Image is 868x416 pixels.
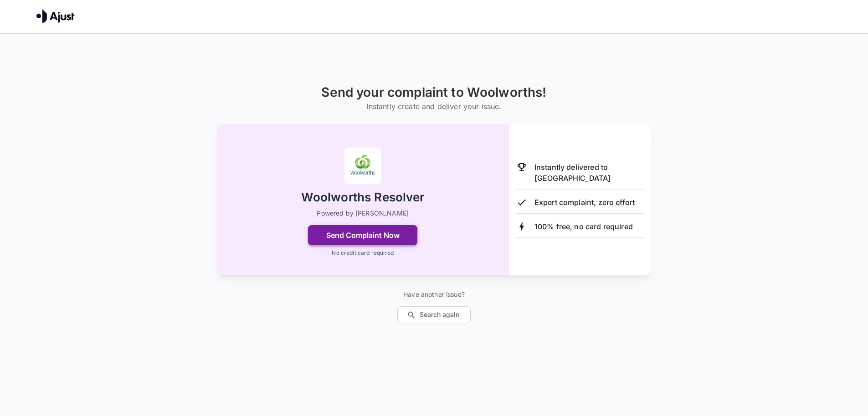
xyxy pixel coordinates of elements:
[36,9,75,23] img: Ajust
[397,306,471,323] button: Search again
[317,209,409,218] p: Powered by [PERSON_NAME]
[321,100,546,113] h6: Instantly create and deliver your issue.
[344,147,381,184] img: Woolworths
[321,85,546,100] h1: Send your complaint to Woolworths!
[534,162,644,184] p: Instantly delivered to [GEOGRAPHIC_DATA]
[332,249,393,257] p: No credit card required
[397,290,471,299] p: Have another issue?
[301,190,425,205] h2: Woolworths Resolver
[534,221,633,232] p: 100% free, no card required
[308,225,417,245] button: Send Complaint Now
[534,197,635,208] p: Expert complaint, zero effort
